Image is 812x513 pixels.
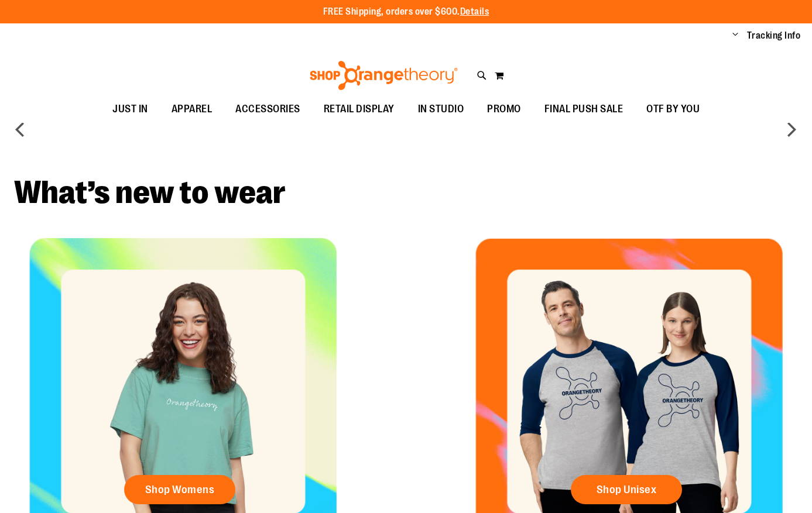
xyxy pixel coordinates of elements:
[544,96,623,122] span: FINAL PUSH SALE
[112,96,148,122] span: JUST IN
[160,96,224,123] a: APPAREL
[487,96,521,122] span: PROMO
[475,96,533,123] a: PROMO
[597,483,657,496] span: Shop Unisex
[235,96,300,122] span: ACCESSORIES
[224,96,312,123] a: ACCESSORIES
[172,96,213,122] span: APPAREL
[533,96,635,123] a: FINAL PUSH SALE
[646,96,700,122] span: OTF BY YOU
[312,96,406,123] a: RETAIL DISPLAY
[571,475,682,504] a: Shop Unisex
[323,5,489,19] p: FREE Shipping, orders over $600.
[308,61,460,90] img: Shop Orangetheory
[145,483,215,496] span: Shop Womens
[780,118,803,141] button: next
[732,30,738,42] button: Account menu
[124,475,235,504] a: Shop Womens
[9,118,32,141] button: prev
[406,96,476,123] a: IN STUDIO
[101,96,160,123] a: JUST IN
[635,96,711,123] a: OTF BY YOU
[14,177,798,209] h2: What’s new to wear
[324,96,395,122] span: RETAIL DISPLAY
[747,29,801,42] a: Tracking Info
[460,6,489,17] a: Details
[418,96,464,122] span: IN STUDIO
